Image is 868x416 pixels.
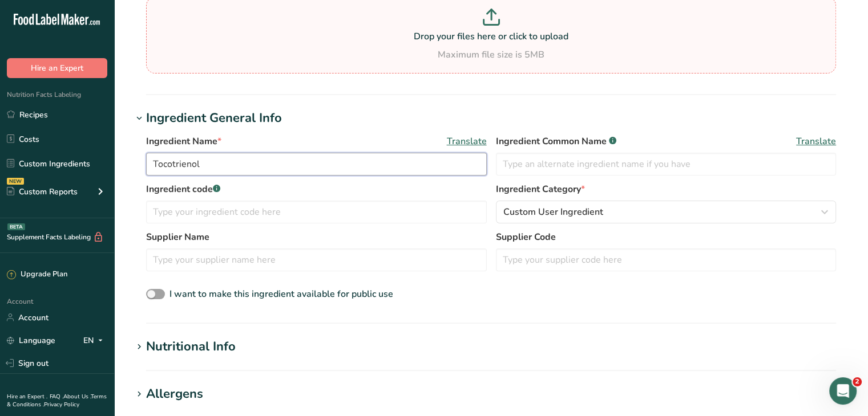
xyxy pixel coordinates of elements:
[83,333,107,347] div: EN
[7,186,78,198] div: Custom Reports
[796,134,836,148] span: Translate
[853,377,862,386] span: 2
[496,153,837,176] input: Type an alternate ingredient name if you have
[44,401,79,409] a: Privacy Policy
[496,134,616,148] span: Ingredient Common Name
[7,58,107,78] button: Hire an Expert
[149,48,833,62] div: Maximum file size is 5MB
[149,30,833,43] p: Drop your files here or click to upload
[50,393,63,401] a: FAQ .
[496,230,837,244] label: Supplier Code
[146,182,487,196] label: Ingredient code
[7,223,25,230] div: BETA
[169,288,393,300] span: I want to make this ingredient available for public use
[7,393,107,409] a: Terms & Conditions .
[7,393,47,401] a: Hire an Expert .
[496,182,837,196] label: Ingredient Category
[146,230,487,244] label: Supplier Name
[829,377,857,405] iframe: Intercom live chat
[146,248,487,271] input: Type your supplier name here
[146,134,221,148] span: Ingredient Name
[63,393,91,401] a: About Us .
[146,201,487,223] input: Type your ingredient code here
[146,337,236,356] div: Nutritional Info
[7,331,55,350] a: Language
[496,201,837,223] button: Custom User Ingredient
[146,153,487,176] input: Type your ingredient name here
[146,385,203,403] div: Allergens
[146,109,282,128] div: Ingredient General Info
[503,205,603,219] span: Custom User Ingredient
[7,178,24,185] div: NEW
[496,248,837,271] input: Type your supplier code here
[7,269,67,280] div: Upgrade Plan
[447,134,487,148] span: Translate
